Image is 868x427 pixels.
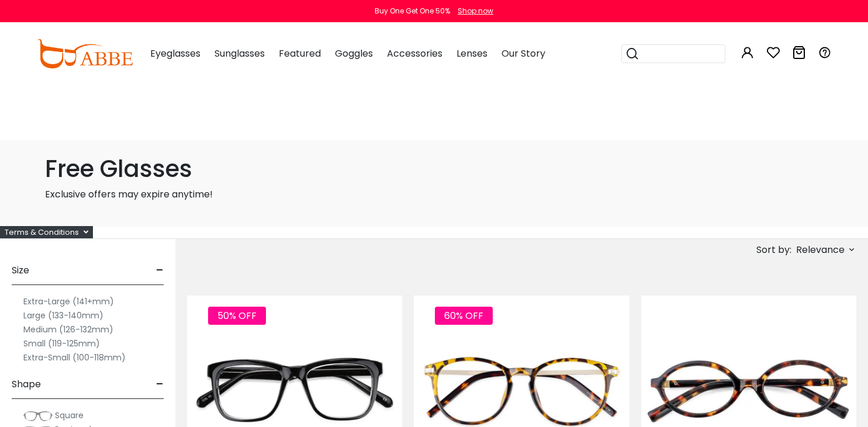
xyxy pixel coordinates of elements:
span: 60% OFF [435,307,493,325]
span: Relevance [796,239,845,261]
span: Shape [12,370,41,398]
p: Exclusive offers may expire anytime! [45,188,824,202]
span: Sort by: [756,243,791,256]
span: Sunglasses [215,47,265,60]
label: Extra-Small (100-118mm) [23,350,126,364]
span: 50% OFF [208,307,266,325]
span: Accessories [387,47,442,60]
span: Featured [279,47,321,60]
span: Eyeglasses [150,47,200,60]
img: Square.png [23,410,53,422]
span: Square [55,409,84,421]
label: Extra-Large (141+mm) [23,294,114,308]
span: Size [12,256,29,284]
span: Goggles [335,47,373,60]
h1: Free Glasses [45,155,824,183]
a: Shop now [452,6,493,16]
span: - [156,256,164,284]
div: Shop now [458,6,493,16]
span: Lenses [457,47,487,60]
div: Buy One Get One 50% [375,6,450,16]
label: Medium (126-132mm) [23,322,113,336]
img: abbeglasses.com [37,39,133,68]
span: Our Story [502,47,545,60]
span: - [156,370,164,398]
label: Small (119-125mm) [23,336,100,350]
label: Large (133-140mm) [23,308,103,322]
